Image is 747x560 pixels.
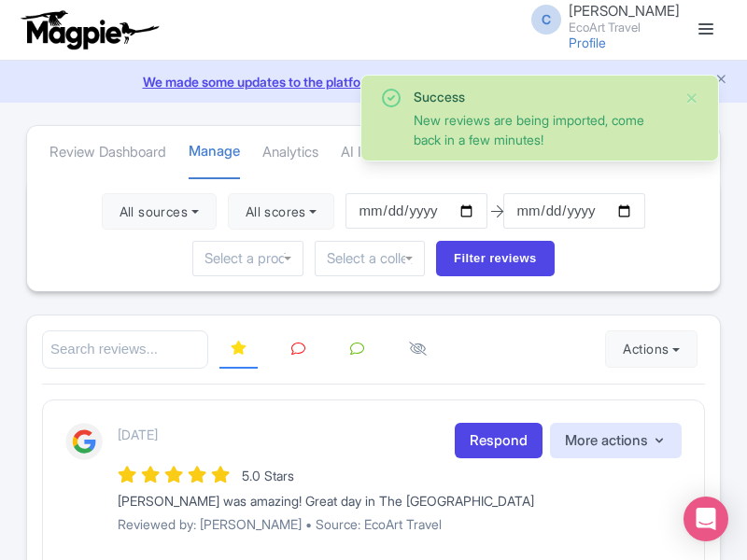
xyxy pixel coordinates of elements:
p: [DATE] [118,425,158,444]
p: Reviewed by: [PERSON_NAME] • Source: EcoArt Travel [118,514,682,534]
input: Search reviews... [42,330,208,369]
span: C [531,5,561,35]
small: EcoArt Travel [569,21,680,34]
button: More actions [550,423,682,459]
div: New reviews are being imported, come back in a few minutes! [414,110,669,149]
div: [PERSON_NAME] was amazing! Great day in The [GEOGRAPHIC_DATA] [118,491,682,511]
a: AI Insights [341,127,405,178]
input: Filter reviews [436,241,555,276]
button: All scores [228,193,335,231]
input: Select a product [204,250,290,267]
button: Close [684,87,699,109]
a: Respond [455,423,543,459]
button: All sources [102,193,217,231]
span: 5.0 Stars [242,468,294,483]
button: Close announcement [714,70,728,91]
a: Manage [189,126,240,179]
a: Analytics [262,127,318,178]
a: C [PERSON_NAME] EcoArt Travel [520,4,680,34]
input: Select a collection [327,250,413,267]
img: Google Logo [65,423,103,460]
a: Review Dashboard [49,127,166,178]
img: logo-ab69f6fb50320c5b225c76a69d11143b.png [17,9,162,50]
div: Success [414,87,669,106]
a: Profile [569,35,606,50]
div: Open Intercom Messenger [684,497,728,541]
a: We made some updates to the platform. Read more about the new layout [11,72,736,91]
span: [PERSON_NAME] [569,2,680,20]
button: Actions [605,330,698,368]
